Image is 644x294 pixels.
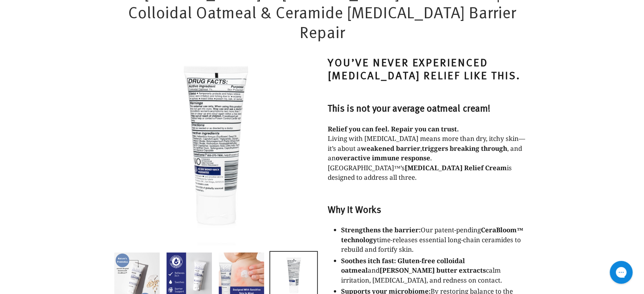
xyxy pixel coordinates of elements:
strong: You’ve never experienced [MEDICAL_DATA] relief like this. [328,54,521,82]
span: ™ [394,163,400,172]
iframe: Gorgias live chat messenger [606,258,636,286]
strong: CeraBloom™ technology [341,225,523,244]
h3: This is not your average oatmeal cream! [328,102,530,113]
strong: [PERSON_NAME] butter extracts [380,266,486,275]
strong: Soothes itch fast: [341,256,396,265]
p: and calm irritation, [MEDICAL_DATA], and redness on contact. [341,256,530,285]
strong: weakened barrier [361,144,420,153]
strong: Gluten-free colloidal oatmeal [341,256,465,275]
strong: Strengthens the barrier: [341,225,421,234]
strong: [MEDICAL_DATA] Relief Cream [405,163,507,172]
strong: Relief you can feel. Repair you can trust. [328,125,459,133]
p: Our patent-pending time-releases essential long-chain ceramides to rebuild and fortify skin. [341,225,530,254]
strong: overactive immune response [336,153,430,162]
strong: Why It Works [328,202,381,216]
strong: triggers breaking through [422,144,507,153]
p: Living with [MEDICAL_DATA] means more than dry, itchy skin—it’s about a , , and an . [GEOGRAPHIC_... [328,124,530,182]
